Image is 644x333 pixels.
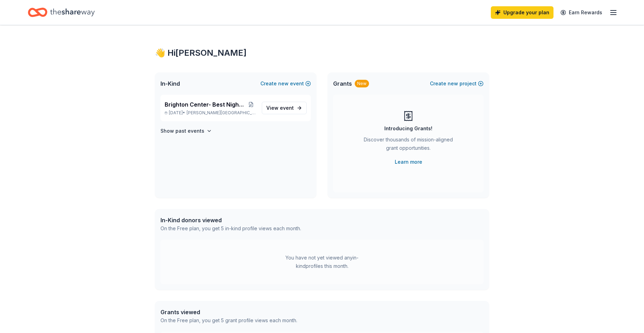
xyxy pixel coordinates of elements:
button: Show past events [160,127,212,135]
a: Learn more [395,158,422,166]
a: View event [262,102,307,114]
a: Home [28,4,95,21]
div: New [355,80,369,87]
div: Introducing Grants! [384,124,432,133]
button: Createnewevent [260,79,311,88]
div: In-Kind donors viewed [160,216,301,224]
h4: Show past events [160,127,204,135]
div: 👋 Hi [PERSON_NAME] [155,47,489,59]
div: On the Free plan, you get 5 grant profile views each month. [160,316,297,325]
span: View [266,104,294,112]
div: You have not yet viewed any in-kind profiles this month. [278,254,366,270]
div: On the Free plan, you get 5 in-kind profile views each month. [160,224,301,233]
div: Grants viewed [160,308,297,316]
span: new [448,79,458,88]
div: Discover thousands of mission-aligned grant opportunities. [361,135,456,155]
span: Grants [333,79,352,88]
span: [PERSON_NAME][GEOGRAPHIC_DATA], [GEOGRAPHIC_DATA] [187,110,256,116]
a: Earn Rewards [556,6,606,19]
span: In-Kind [160,79,180,88]
button: Createnewproject [430,79,484,88]
p: [DATE] • [165,110,256,116]
span: event [280,105,294,111]
a: Upgrade your plan [491,6,553,19]
span: new [278,79,289,88]
span: Brighton Center- Best Night Ever 2025 [165,100,245,109]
